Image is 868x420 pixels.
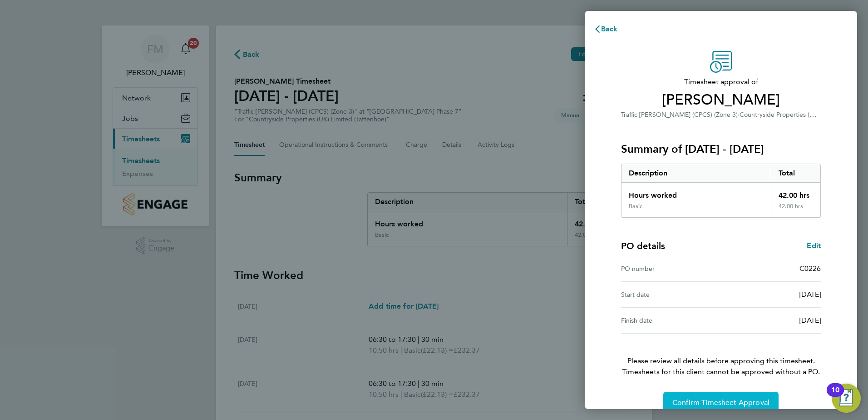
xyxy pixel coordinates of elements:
[585,20,627,38] button: Back
[621,91,821,109] span: [PERSON_NAME]
[721,315,821,326] div: [DATE]
[807,241,821,250] span: Edit
[831,390,839,402] div: 10
[621,289,721,300] div: Start date
[771,164,821,182] div: Total
[610,334,832,377] p: Please review all details before approving this timesheet.
[672,398,769,407] span: Confirm Timesheet Approval
[771,203,821,217] div: 42.00 hrs
[799,264,821,273] span: C0226
[610,366,832,377] span: Timesheets for this client cannot be approved without a PO.
[621,164,771,182] div: Description
[629,203,642,210] div: Basic
[621,183,771,203] div: Hours worked
[621,142,821,156] h3: Summary of [DATE] - [DATE]
[832,384,861,413] button: Open Resource Center, 10 new notifications
[621,111,738,119] span: Traffic [PERSON_NAME] (CPCS) (Zone 3)
[621,263,721,274] div: PO number
[621,76,821,87] span: Timesheet approval of
[621,240,665,252] h4: PO details
[621,315,721,326] div: Finish date
[663,392,779,414] button: Confirm Timesheet Approval
[738,111,740,119] span: ·
[771,183,821,203] div: 42.00 hrs
[807,240,821,251] a: Edit
[601,25,618,33] span: Back
[721,289,821,300] div: [DATE]
[621,164,821,218] div: Summary of 25 - 31 Aug 2025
